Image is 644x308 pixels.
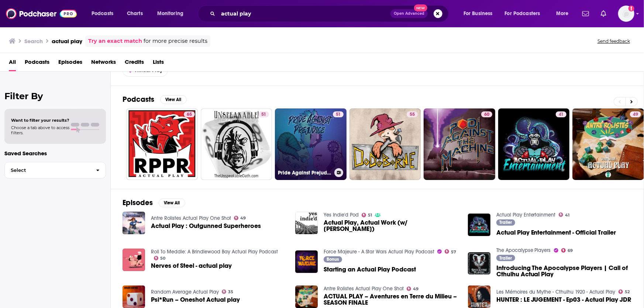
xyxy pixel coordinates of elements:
[559,212,570,217] a: 41
[123,285,145,308] img: Psi*Run – Oneshot Actual play
[151,263,232,269] a: Nerves of Steel - actual play
[424,108,495,180] a: 60
[324,249,434,255] a: Force Majeure - A Star Wars Actual Play Podcast
[151,249,278,255] a: Roll To Meddle: A Brindlewood Bay Actual Play Podcast
[410,111,415,118] span: 55
[633,111,638,118] span: 49
[414,4,427,11] span: New
[127,8,143,19] span: Charts
[324,219,459,232] span: Actual Play, Actual Work (w/ [PERSON_NAME])
[295,212,318,234] img: Actual Play, Actual Work (w/ Emily Friedman)
[11,118,69,123] span: Want to filter your results?
[368,214,372,217] span: 51
[123,198,153,207] h2: Episodes
[258,111,269,117] a: 51
[122,8,147,20] a: Charts
[407,287,419,291] a: 49
[579,7,592,20] a: Show notifications dropdown
[151,297,240,303] a: Psi*Run – Oneshot Actual play
[24,38,43,45] h3: Search
[240,217,246,220] span: 49
[11,125,69,135] span: Choose a tab above to access filters.
[394,12,424,15] span: Open Advanced
[157,8,183,19] span: Monitoring
[184,111,195,117] a: 65
[468,214,490,236] img: Actual Play Entertainment - Official Trailer
[86,8,123,20] button: open menu
[496,297,631,303] a: HUNTER : LE JUGEMENT - Ep03 - Actual Play JDR
[222,290,234,294] a: 35
[598,7,609,20] a: Show notifications dropdown
[496,212,556,218] a: Actual Play Entertainment
[160,257,165,260] span: 50
[468,252,490,275] img: Introducing The Apocalypse Players | Call of Cthulhu Actual Play
[561,248,573,253] a: 69
[500,8,551,20] button: open menu
[362,213,372,217] a: 51
[123,249,145,271] img: Nerves of Steel - actual play
[458,8,502,20] button: open menu
[228,290,233,294] span: 35
[464,8,493,19] span: For Business
[630,111,641,117] a: 49
[468,285,490,308] a: HUNTER : LE JUGEMENT - Ep03 - Actual Play JDR
[5,168,90,173] span: Select
[295,250,318,273] img: Starting an Actual Play Podcast
[187,111,192,118] span: 65
[159,198,185,207] button: View All
[123,212,145,234] img: Actual Play : Outgunned Superheroes
[349,108,421,180] a: 55
[499,256,512,260] span: Trailer
[618,6,634,22] img: User Profile
[275,108,347,180] a: 51Pride Against Prejudice: Shadowrun Actual Play
[324,266,416,273] a: Starting an Actual Play Podcast
[6,7,77,21] a: Podchaser - Follow, Share and Rate Podcasts
[625,290,630,294] span: 52
[123,95,154,104] h2: Podcasts
[92,8,113,19] span: Podcasts
[595,38,632,44] button: Send feedback
[278,170,331,176] h3: Pride Against Prejudice: Shadowrun Actual Play
[505,8,540,19] span: For Podcasters
[551,8,578,20] button: open menu
[336,111,341,118] span: 51
[91,56,116,71] a: Networks
[565,214,569,217] span: 41
[628,6,634,11] svg: Add a profile image
[568,249,573,252] span: 69
[151,223,261,229] a: Actual Play : Outgunned Superheroes
[151,289,219,295] a: Random Average Actual Play
[126,108,198,180] a: 65
[144,37,207,45] span: for more precise results
[125,56,144,71] a: Credits
[445,249,457,254] a: 57
[295,285,318,308] a: ACTUAL PLAY – Aventures en Terre du Milieu – SEASON FINALE
[123,198,185,207] a: EpisodesView All
[496,265,632,277] a: Introducing The Apocalypse Players | Call of Cthulhu Actual Play
[324,219,459,232] a: Actual Play, Actual Work (w/ Emily Friedman)
[123,95,187,104] a: PodcastsView All
[390,9,428,18] button: Open AdvancedNew
[58,56,82,71] a: Episodes
[151,215,231,221] a: Antre Rolistes Actual Play One Shot
[9,56,16,71] a: All
[484,111,489,118] span: 60
[324,293,459,306] a: ACTUAL PLAY – Aventures en Terre du Milieu – SEASON FINALE
[333,111,344,117] a: 51
[205,5,456,22] div: Search podcasts, credits, & more...
[556,111,566,117] a: 41
[496,247,551,253] a: The Apocalypse Players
